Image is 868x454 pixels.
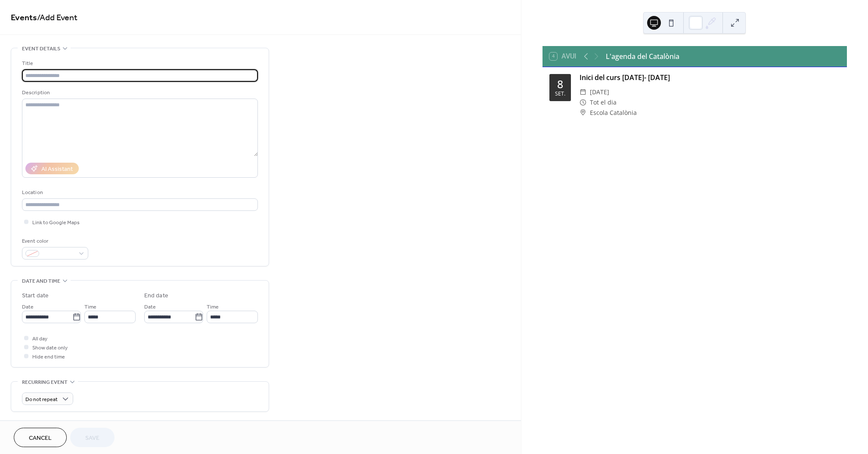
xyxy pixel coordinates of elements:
[144,303,156,312] span: Date
[84,303,96,312] span: Time
[144,291,168,300] div: End date
[37,9,77,26] span: / Add Event
[22,303,34,312] span: Date
[590,108,637,118] span: Escola Catalònia
[22,88,256,97] div: Description
[25,395,58,405] span: Do not repeat
[580,72,840,83] div: Inici del curs [DATE]- [DATE]
[14,428,67,447] button: Cancel
[557,79,563,90] div: 8
[22,378,68,387] span: Recurring event
[22,188,256,197] div: Location
[555,91,565,97] div: Set.
[22,44,60,53] span: Event details
[32,343,68,352] span: Show date only
[580,108,586,118] div: ​
[590,87,609,97] span: [DATE]
[22,291,49,300] div: Start date
[580,87,586,97] div: ​
[11,9,37,26] a: Events
[32,334,47,343] span: All day
[22,277,60,286] span: Date and time
[580,97,586,108] div: ​
[22,237,87,246] div: Event color
[590,97,617,108] span: Tot el dia
[606,51,679,62] div: L'agenda del Catalònia
[29,434,52,443] span: Cancel
[32,218,80,227] span: Link to Google Maps
[207,303,219,312] span: Time
[22,59,256,68] div: Title
[32,352,65,361] span: Hide end time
